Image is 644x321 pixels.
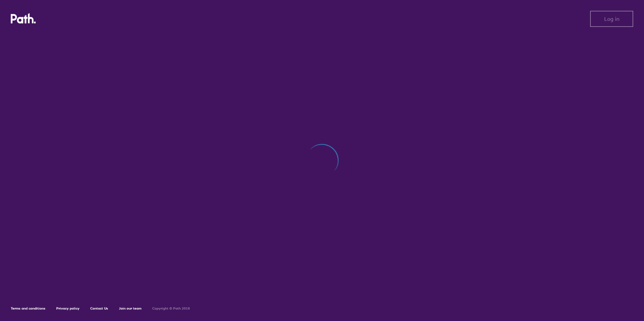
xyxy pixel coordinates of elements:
[152,307,190,311] h6: Copyright © Path 2018
[119,306,141,311] a: Join our team
[604,16,619,22] span: Log in
[90,306,108,311] a: Contact Us
[56,306,79,311] a: Privacy policy
[590,11,633,27] button: Log in
[11,306,45,311] a: Terms and conditions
